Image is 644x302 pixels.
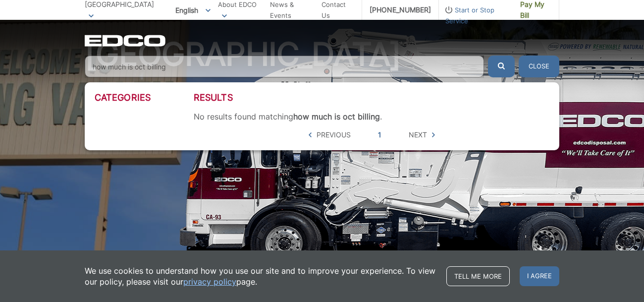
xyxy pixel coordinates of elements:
span: I agree [520,266,559,286]
span: English [168,2,218,18]
input: Search [85,56,484,77]
a: privacy policy [183,276,236,287]
a: Tell me more [446,266,510,286]
p: We use cookies to understand how you use our site and to improve your experience. To view our pol... [85,265,436,287]
button: Close [519,56,559,77]
strong: how much is oct billing [293,112,380,121]
h3: Categories [95,92,194,103]
span: Next [409,129,427,140]
div: No results found matching . [194,112,549,121]
h3: Results [194,92,549,103]
button: Submit the search query. [488,56,515,77]
a: EDCD logo. Return to the homepage. [85,35,167,47]
span: Previous [317,129,351,140]
a: 1 [378,129,381,140]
